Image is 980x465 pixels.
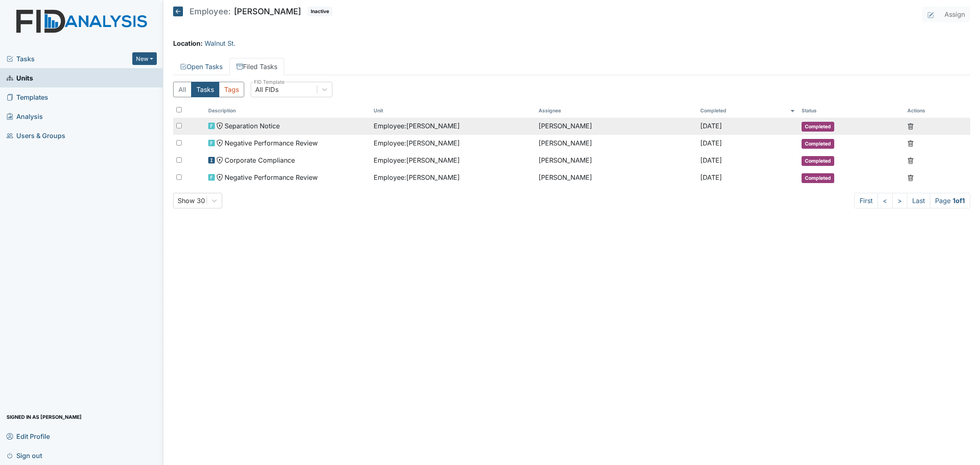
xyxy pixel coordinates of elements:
[370,104,535,118] th: Toggle SortBy
[700,122,722,130] span: [DATE]
[178,196,205,206] div: Show 30
[535,135,697,152] td: [PERSON_NAME]
[854,193,878,208] a: First
[173,58,229,75] a: Open Tasks
[939,7,970,22] button: Assign
[225,138,318,148] span: Negative Performance Review
[225,155,295,165] span: Corporate Compliance
[878,193,893,208] a: <
[700,156,722,164] span: [DATE]
[173,82,244,97] div: Type filter
[854,193,970,208] nav: task-pagination
[225,121,280,131] span: Separation Notice
[802,156,834,166] span: Completed
[7,411,82,423] span: Signed in as [PERSON_NAME]
[205,104,370,118] th: Toggle SortBy
[229,58,284,75] a: Filed Tasks
[205,39,236,47] a: Walnut St.
[907,193,930,208] a: Last
[225,172,318,182] span: Negative Performance Review
[173,39,203,47] strong: Location:
[700,173,722,181] span: [DATE]
[307,7,332,16] span: Inactive
[374,121,460,131] span: Employee : [PERSON_NAME]
[907,172,914,182] a: Delete
[953,197,965,205] strong: 1 of 1
[7,129,65,142] span: Users & Groups
[535,152,697,169] td: [PERSON_NAME]
[7,430,50,443] span: Edit Profile
[904,104,945,118] th: Actions
[173,7,332,16] h5: [PERSON_NAME]
[132,52,157,65] button: New
[930,193,970,208] span: Page
[892,193,907,208] a: >
[7,54,132,64] a: Tasks
[219,82,244,97] button: Tags
[191,82,219,97] button: Tasks
[7,91,48,103] span: Templates
[802,139,834,149] span: Completed
[802,122,834,132] span: Completed
[173,82,970,208] div: Filed Tasks
[535,104,697,118] th: Assignee
[374,138,460,148] span: Employee : [PERSON_NAME]
[535,118,697,135] td: [PERSON_NAME]
[7,110,43,123] span: Analysis
[255,85,278,94] div: All FIDs
[535,169,697,186] td: [PERSON_NAME]
[907,155,914,165] a: Delete
[700,139,722,147] span: [DATE]
[176,107,182,112] input: Toggle All Rows Selected
[907,138,914,148] a: Delete
[907,121,914,131] a: Delete
[802,173,834,183] span: Completed
[798,104,904,118] th: Toggle SortBy
[7,72,33,84] span: Units
[173,82,192,97] button: All
[7,449,42,462] span: Sign out
[374,155,460,165] span: Employee : [PERSON_NAME]
[697,104,798,118] th: Toggle SortBy
[189,7,231,16] span: Employee:
[374,172,460,182] span: Employee : [PERSON_NAME]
